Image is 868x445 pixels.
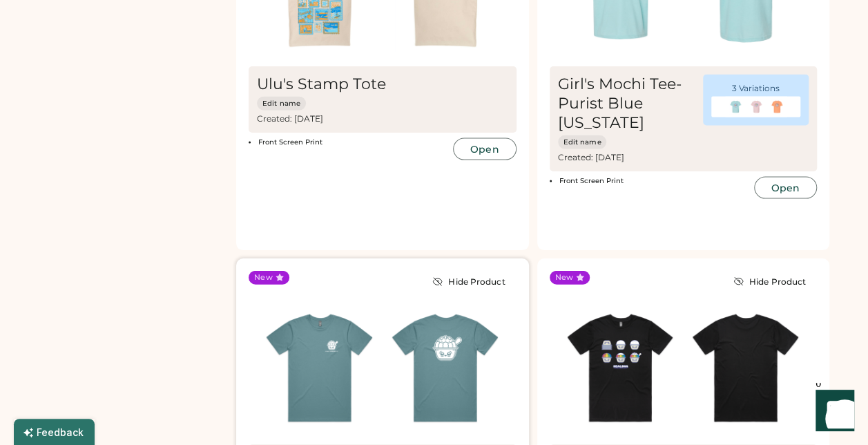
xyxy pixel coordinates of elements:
[722,271,817,293] button: Hide Product
[732,83,780,94] div: 3 Variations
[257,113,397,124] div: Created: [DATE]
[254,272,273,283] div: New
[550,177,750,185] li: Front Screen Print
[683,305,809,431] img: generate-image
[558,75,698,133] div: Girl's Mochi Tee-Purist Blue [US_STATE]
[257,97,306,111] button: Edit name
[558,305,684,431] img: generate-image
[558,135,607,149] button: Edit name
[558,152,698,163] div: Created: [DATE]
[249,138,449,146] li: Front Screen Print
[749,100,764,115] img: generate-image
[383,305,508,431] img: generate-image
[555,272,574,283] div: New
[728,100,743,115] img: generate-image
[257,75,386,94] div: Ulu's Stamp Tote
[421,271,516,293] button: Hide Product
[453,138,516,160] button: Open
[769,100,784,115] img: generate-image
[754,177,817,199] button: Open
[257,305,383,431] img: generate-image
[802,383,862,442] iframe: Front Chat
